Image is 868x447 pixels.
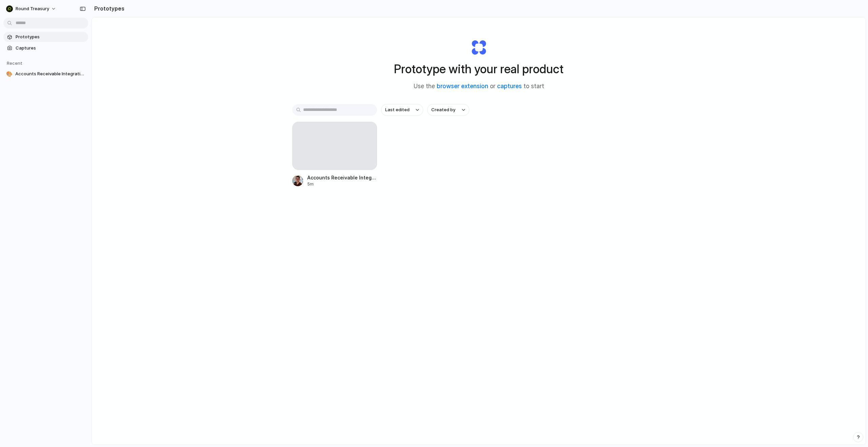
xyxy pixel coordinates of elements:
a: browser extension [437,83,488,90]
button: Round Treasury [3,3,60,14]
h1: Prototype with your real product [394,60,564,78]
button: Created by [427,104,469,116]
a: Accounts Receivable Integration for Payments Dashboard5m [292,122,377,187]
span: Round Treasury [16,5,49,12]
span: Created by [431,106,455,113]
span: Accounts Receivable Integration for Payments Dashboard [307,174,377,181]
span: Last edited [385,106,410,113]
div: 5m [307,181,377,187]
a: captures [497,83,522,90]
h2: Prototypes [92,4,124,13]
span: Use the or to start [414,82,544,91]
button: Last edited [381,104,423,116]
